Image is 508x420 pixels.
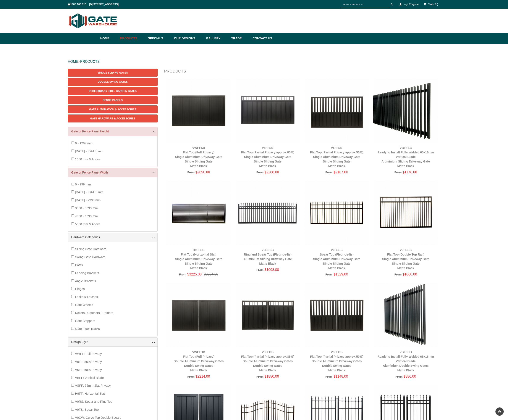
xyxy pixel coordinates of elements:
span: $856.00 [404,375,416,378]
img: V5FFSB - Flat Top (Partial Privacy approx.50%) - Single Aluminium Driveway Gate - Single Sliding ... [304,78,369,143]
a: HOME [68,60,78,63]
span: $1098.00 [265,268,279,272]
span: $1060.00 [403,272,417,276]
span: 5000 mm & Above [75,222,100,226]
span: V0FS: Spear Top [75,408,99,411]
div: > [68,55,440,69]
a: V8FFSBFlat Top (Partial Privacy approx.85%)Single Aluminium Driveway GateSingle Sliding GateMatte... [241,146,294,168]
span: From [256,268,264,272]
span: Double Swing Gates [98,80,128,83]
span: Single Sliding Gates [97,71,128,74]
span: V8FF: 85% Privacy [75,360,102,364]
a: Contact Us [250,33,272,44]
span: [DATE] - [DATE] mm [75,190,103,194]
span: VBFF: Vertical Blade [75,376,104,380]
a: V5FFDBFlat Top (Partial Privacy approx.50%)Double Aluminium Driveway GatesDouble Swing GatesMatte... [310,350,363,372]
a: H9FFSBFlat Top (Horizontal Slat)Single Aluminium Driveway GateSingle Sliding GateMatte Black [175,248,222,270]
span: $1148.00 [333,375,348,378]
span: $2288.00 [265,170,279,174]
span: Posts [75,263,83,267]
span: From [256,375,264,378]
h1: Products [164,69,440,76]
a: VBFFDBReady to Install Fully Welded 65x16mm Vertical BladeAluminium Double Swing GatesMatte Black [377,350,434,372]
span: Gate Hardware & Accessories [90,117,135,120]
span: $3794.00 [202,272,218,276]
span: Angle Brackets [75,279,96,283]
span: $1778.00 [403,170,417,174]
a: Single Sliding Gates [68,69,158,77]
img: V8FFSB - Flat Top (Partial Privacy approx.85%) - Single Aluminium Driveway Gate - Single Sliding ... [235,78,300,143]
span: V0CW: Curve Top Double Spears [75,416,121,419]
a: Gate Hardware & Accessories [68,114,158,122]
a: Gate Automation & Accessories [68,105,158,113]
a: Products [118,33,146,44]
span: From [394,171,401,174]
a: V8FFDBFlat Top (Partial Privacy approx.85%)Double Aluminium Driveway GatesDouble Swing GatesMatte... [241,350,294,372]
span: Pedestrian / Side / Garden Gates [89,90,137,93]
span: H9FF: Horizontal Slat [75,392,105,395]
span: VSFF: 75mm Slat Privacy [75,384,111,387]
span: Fence Panels [103,99,123,102]
span: Gate Floor Tracks [75,327,100,330]
span: Gate Stoppers [75,319,95,323]
span: Sliding Gate Hardware [75,247,106,251]
span: VWFF: Full Privacy [75,352,102,356]
img: VWFFSB - Flat Top (Full Privacy) - Single Aluminium Driveway Gate - Single Sliding Gate - Matte B... [166,78,231,143]
a: V5FFSBFlat Top (Partial Privacy approx.50%)Single Aluminium Driveway GateSingle Sliding GateMatte... [310,146,363,168]
input: SEARCH PRODUCTS [341,2,389,7]
span: $1329.00 [333,272,348,276]
img: VBFFSB - Ready to Install Fully Welded 65x16mm Vertical Blade - Aluminium Sliding Driveway Gate -... [373,78,438,143]
span: Fencing Brackets [75,271,99,275]
span: 0 - 1299 mm [75,142,92,145]
span: 1600 mm & Above [75,158,100,161]
img: VBFFDB - Ready to Install Fully Welded 65x16mm Vertical Blade - Aluminium Double Swing Gates - Ma... [373,283,438,348]
a: Specials [146,33,172,44]
a: Login/Register [403,3,419,6]
span: From [394,273,401,276]
span: 1300 100 310 | [STREET_ADDRESS] [68,3,119,6]
img: VWFFDB - Flat Top (Full Privacy) - Double Aluminium Driveway Gates - Double Swing Gates - Matte B... [166,283,231,348]
a: Home [100,33,118,44]
span: Locks & Latches [75,295,98,299]
a: Gallery [204,33,229,44]
span: Hinges [75,287,85,291]
span: $2167.00 [333,170,348,174]
a: V0RSSBRing and Spear Top (Fleur-de-lis)Aluminium Sliding Driveway GateMatte Black [243,248,292,265]
a: V0FSSBSpear Top (Fleur-de-lis)Single Aluminium Driveway GateSingle Sliding GateMatte Black [313,248,360,270]
span: Cart ( 0 ) [428,3,438,6]
span: [DATE] - [DATE] mm [75,150,103,153]
a: V0FDSBFlat Top (Double Top Rail)Single Aluminium Driveway GateSingle Sliding GateMatte Black [382,248,429,270]
img: H9FFSB - Flat Top (Horizontal Slat) - Single Aluminium Driveway Gate - Single Sliding Gate - Matt... [166,180,231,245]
span: From [187,375,194,378]
a: VWFFSBFlat Top (Full Privacy)Single Aluminium Driveway GateSingle Sliding GateMatte Black [175,146,222,168]
span: V0RS: Spear and Ring Top [75,400,112,403]
span: 4000 - 4999 mm [75,214,98,218]
span: $2214.00 [196,375,210,378]
span: [DATE] - 2999 mm [75,198,100,202]
a: VBFFSBReady to Install Fully Welded 65x16mm Vertical BladeAluminium Sliding Driveway GateMatte Black [377,146,434,168]
span: 0 - 999 mm [75,183,91,186]
span: V5FF: 50% Privacy [75,368,102,372]
span: From [325,375,333,378]
span: From [395,375,403,378]
a: Double Swing Gates [68,78,158,86]
a: Gate or Fence Panel Height [71,129,154,134]
a: Design Style [71,340,154,344]
a: PRODUCTS [80,60,100,63]
img: Gate Warehouse [68,11,118,31]
a: Hardware Categories [71,235,154,240]
span: From [256,171,264,174]
a: VWFFDBFlat Top (Full Privacy)Double Aluminium Driveway GatesDouble Swing GatesMatte Black [174,350,224,372]
span: $3225.00 [187,272,202,276]
span: Gate Wheels [75,303,93,307]
span: 3000 - 3999 mm [75,206,98,210]
img: V0RSSB - Ring and Spear Top (Fleur-de-lis) - Aluminium Sliding Driveway Gate - Matte Black - Gate... [235,180,300,245]
span: Swing Gate Hardware [75,255,105,259]
a: Pedestrian / Side / Garden Gates [68,87,158,95]
span: Rollers / Catchers / Holders [75,311,113,315]
img: V5FFDB - Flat Top (Partial Privacy approx.50%) - Double Aluminium Driveway Gates - Double Swing G... [304,283,369,348]
img: V8FFDB - Flat Top (Partial Privacy approx.85%) - Double Aluminium Driveway Gates - Double Swing G... [235,283,300,348]
span: $1850.00 [265,375,279,378]
a: Our Designs [172,33,204,44]
img: V0FSSB - Spear Top (Fleur-de-lis) - Single Aluminium Driveway Gate - Single Sliding Gate - Matte ... [304,180,369,245]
